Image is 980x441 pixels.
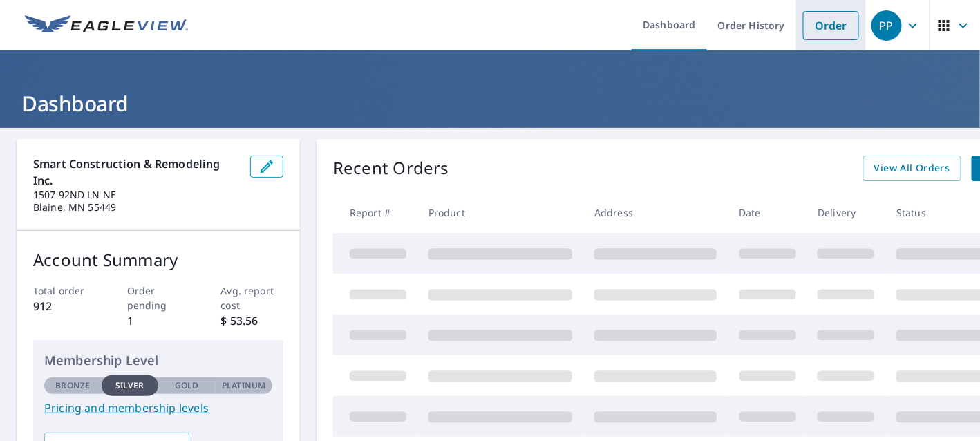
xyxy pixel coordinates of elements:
[175,379,198,392] p: Gold
[222,379,265,392] p: Platinum
[807,192,885,233] th: Delivery
[33,247,283,272] p: Account Summary
[33,156,239,189] p: Smart Construction & Remodeling Inc.
[333,156,449,181] p: Recent Orders
[583,192,728,233] th: Address
[33,201,239,214] p: Blaine, MN 55449
[417,192,583,233] th: Product
[221,312,284,329] p: $ 53.56
[333,192,417,233] th: Report #
[874,160,950,177] span: View All Orders
[871,10,902,41] div: PP
[33,189,239,201] p: 1507 92ND LN NE
[803,11,859,40] a: Order
[33,298,96,315] p: 912
[728,192,807,233] th: Date
[127,283,190,312] p: Order pending
[44,400,272,416] a: Pricing and membership levels
[115,379,144,392] p: Silver
[17,89,963,118] h1: Dashboard
[221,283,284,312] p: Avg. report cost
[44,351,272,370] p: Membership Level
[25,15,188,36] img: EV Logo
[863,156,961,181] a: View All Orders
[33,283,96,298] p: Total order
[55,379,90,392] p: Bronze
[127,312,190,329] p: 1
